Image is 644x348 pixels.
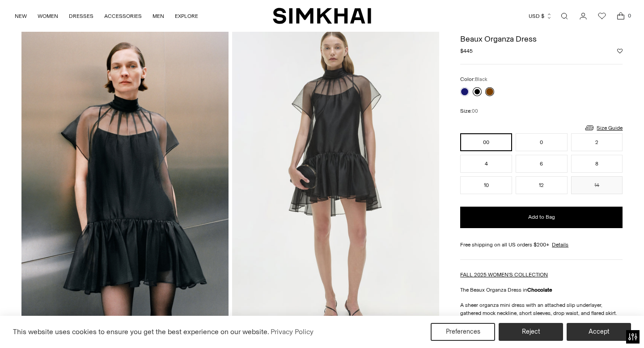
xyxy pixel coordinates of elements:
a: MEN [153,6,164,26]
div: Free shipping on all US orders $200+ [460,241,623,249]
button: 8 [571,155,623,173]
span: Black [475,76,487,82]
a: FALL 2025 WOMEN'S COLLECTION [460,272,548,278]
button: USD $ [529,6,552,26]
a: Open cart modal [612,7,630,25]
span: $445 [460,47,473,55]
button: Add to Wishlist [617,48,623,54]
button: Add to Bag [460,207,623,228]
button: Reject [499,323,563,341]
a: EXPLORE [175,6,198,26]
span: 0 [625,12,633,20]
a: Wishlist [593,7,611,25]
button: 6 [516,155,568,173]
span: 00 [472,108,478,114]
a: WOMEN [38,6,58,26]
a: NEW [15,6,27,26]
h1: Beaux Organza Dress [460,35,623,43]
a: ACCESSORIES [104,6,142,26]
p: A sheer organza mini dress with an attached slip underlayer, gathered mock neckline, short sleeve... [460,301,623,317]
a: Go to the account page [574,7,592,25]
span: This website uses cookies to ensure you get the best experience on our website. [13,327,269,336]
a: Details [552,241,568,249]
a: SIMKHAI [273,7,371,25]
button: 4 [460,155,512,173]
button: 00 [460,133,512,151]
strong: Chocolate [527,287,552,293]
a: Open search modal [555,7,573,25]
label: Color: [460,75,487,84]
button: Preferences [431,323,495,341]
label: Size: [460,107,478,115]
img: Beaux Organza Dress [232,25,439,336]
img: Beaux Organza Dress [21,25,229,336]
p: The Beaux Organza Dress in [460,286,623,294]
button: 12 [516,176,568,194]
a: DRESSES [69,6,93,26]
button: 2 [571,133,623,151]
span: Add to Bag [528,213,555,221]
button: Accept [567,323,631,341]
iframe: Sign Up via Text for Offers [7,314,90,341]
button: 0 [516,133,568,151]
button: 14 [571,176,623,194]
a: Privacy Policy (opens in a new tab) [269,325,315,339]
a: Size Guide [584,122,623,133]
button: 10 [460,176,512,194]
